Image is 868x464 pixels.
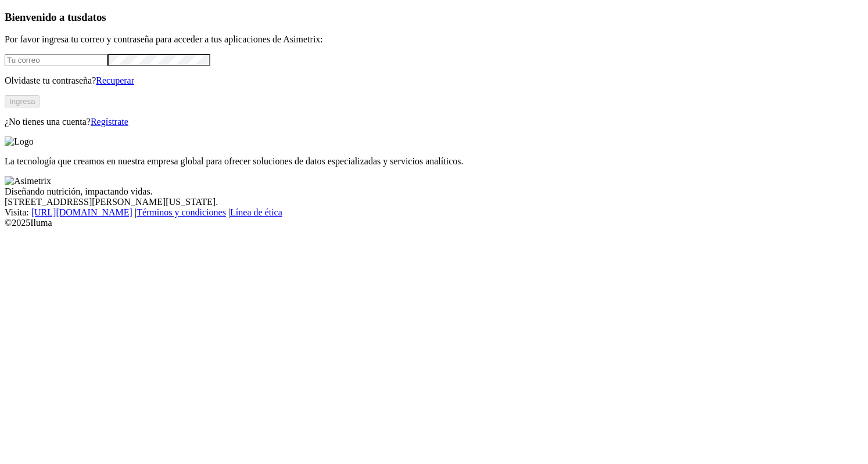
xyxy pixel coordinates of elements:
[5,176,51,186] img: Asimetrix
[5,11,863,24] h3: Bienvenido a tus
[5,218,863,228] div: © 2025 Iluma
[81,11,106,23] span: datos
[5,186,863,197] div: Diseñando nutrición, impactando vidas.
[5,54,107,66] input: Tu correo
[5,34,863,45] p: Por favor ingresa tu correo y contraseña para acceder a tus aplicaciones de Asimetrix:
[91,117,128,127] a: Regístrate
[96,75,134,85] a: Recuperar
[5,75,863,86] p: Olvidaste tu contraseña?
[137,207,226,217] a: Términos y condiciones
[5,207,863,218] div: Visita : | |
[5,117,863,127] p: ¿No tienes una cuenta?
[5,197,863,207] div: [STREET_ADDRESS][PERSON_NAME][US_STATE].
[5,156,863,167] p: La tecnología que creamos en nuestra empresa global para ofrecer soluciones de datos especializad...
[230,207,282,217] a: Línea de ética
[5,95,40,107] button: Ingresa
[5,136,34,147] img: Logo
[31,207,132,217] a: [URL][DOMAIN_NAME]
